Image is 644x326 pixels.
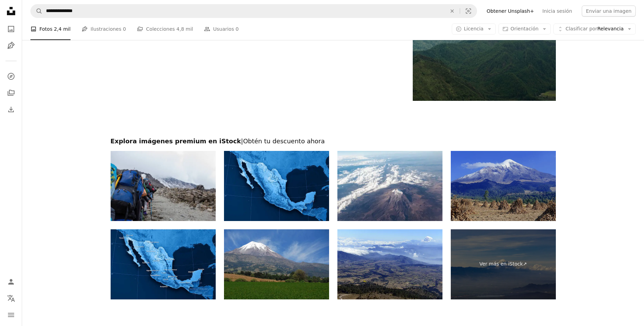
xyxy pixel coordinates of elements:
form: Encuentra imágenes en todo el sitio [30,4,477,18]
img: Pico Orizaba, México [337,151,442,221]
span: Clasificar por [566,26,597,31]
img: Grupo de excursionistas escalando el Pico de Orizaba en Norteamérica [111,151,216,221]
button: Enviar una imagen [582,6,636,17]
a: Fotos [4,22,18,36]
button: Búsqueda visual [460,4,477,18]
img: Ciudades Topographic Mapa de México [111,229,216,299]
img: Volcán pico de orizaba, México [224,229,329,299]
span: | Obtén tu descuento ahora [241,137,325,145]
span: Orientación [511,26,539,31]
a: Ilustraciones 0 [82,18,126,40]
span: 4,8 mil [176,25,193,33]
a: Colecciones 4,8 mil [137,18,193,40]
span: 0 [235,25,239,33]
span: Licencia [464,26,484,31]
h2: Explora imágenes premium en iStock [111,137,556,145]
button: Orientación [498,23,551,35]
a: Usuarios 0 [204,18,239,40]
a: Explorar [4,69,18,83]
button: Borrar [445,4,460,18]
a: Iniciar sesión / Registrarse [4,275,18,289]
a: Ver más en iStock↗ [451,229,556,299]
a: Inicio — Unsplash [4,4,18,19]
button: Licencia [452,23,496,35]
button: Idioma [4,291,18,305]
img: Volcán Pico de Orizaba, la montaña más alta de México [451,151,556,221]
a: Ilustraciones [4,39,18,52]
img: Terreno montañoso cerca de volcán Pico de Orizaba o Citlaltepetl, es la montaña más alta de Méxic... [337,229,442,299]
button: Clasificar porRelevancia [553,23,636,35]
span: Relevancia [566,26,624,32]
img: Topographic Mapa de México [224,151,329,221]
a: Historial de descargas [4,103,18,116]
button: Buscar en Unsplash [31,4,43,18]
a: Colecciones [4,86,18,100]
a: Inicia sesión [538,6,576,17]
span: 0 [123,25,126,33]
button: Menú [4,308,18,322]
a: Obtener Unsplash+ [483,6,538,17]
